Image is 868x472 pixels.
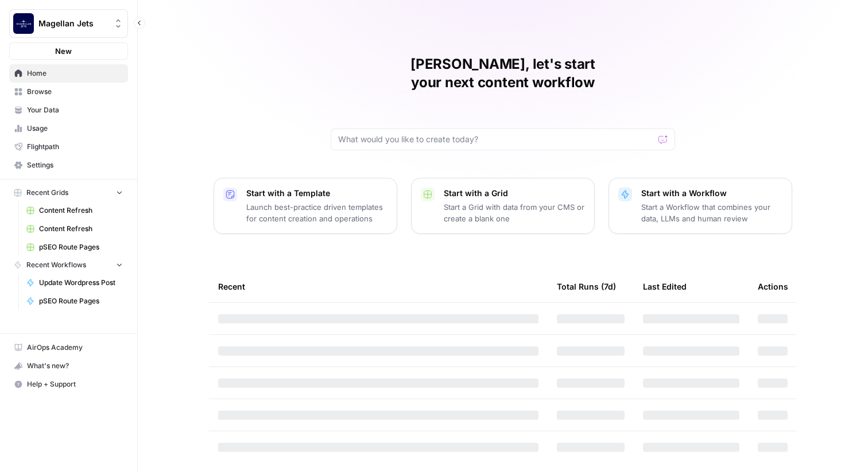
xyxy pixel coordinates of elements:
[39,242,123,252] span: pSEO Route Pages
[9,256,128,274] button: Recent Workflows
[26,188,68,198] span: Recent Grids
[411,178,595,234] button: Start with a GridStart a Grid with data from your CMS or create a blank one
[444,201,585,224] p: Start a Grid with data from your CMS or create a blank one
[27,142,123,152] span: Flightpath
[9,375,128,393] button: Help + Support
[758,271,788,302] div: Actions
[21,292,128,310] a: pSEO Route Pages
[27,123,123,134] span: Usage
[218,271,538,302] div: Recent
[9,119,128,138] a: Usage
[9,184,128,201] button: Recent Grids
[27,342,123,353] span: AirOps Academy
[641,201,782,224] p: Start a Workflow that combines your data, LLMs and human review
[39,224,123,234] span: Content Refresh
[246,201,387,224] p: Launch best-practice driven templates for content creation and operations
[39,278,123,288] span: Update Wordpress Post
[27,379,123,389] span: Help + Support
[338,134,654,145] input: What would you like to create today?
[643,271,687,302] div: Last Edited
[27,105,123,115] span: Your Data
[39,296,123,306] span: pSEO Route Pages
[27,87,123,97] span: Browse
[9,64,128,83] a: Home
[214,178,397,234] button: Start with a TemplateLaunch best-practice driven templates for content creation and operations
[55,45,72,57] span: New
[21,201,128,220] a: Content Refresh
[21,274,128,292] a: Update Wordpress Post
[609,178,792,234] button: Start with a WorkflowStart a Workflow that combines your data, LLMs and human review
[9,101,128,119] a: Your Data
[10,357,127,375] div: What's new?
[444,188,585,199] p: Start with a Grid
[27,68,123,79] span: Home
[331,55,675,92] h1: [PERSON_NAME], let's start your next content workflow
[26,260,86,270] span: Recent Workflows
[246,188,387,199] p: Start with a Template
[21,220,128,238] a: Content Refresh
[641,188,782,199] p: Start with a Workflow
[9,83,128,101] a: Browse
[39,205,123,216] span: Content Refresh
[9,338,128,357] a: AirOps Academy
[27,160,123,170] span: Settings
[38,18,108,29] span: Magellan Jets
[9,42,128,60] button: New
[9,156,128,174] a: Settings
[557,271,616,302] div: Total Runs (7d)
[13,13,34,34] img: Magellan Jets Logo
[9,9,128,38] button: Workspace: Magellan Jets
[9,357,128,375] button: What's new?
[9,138,128,156] a: Flightpath
[21,238,128,256] a: pSEO Route Pages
